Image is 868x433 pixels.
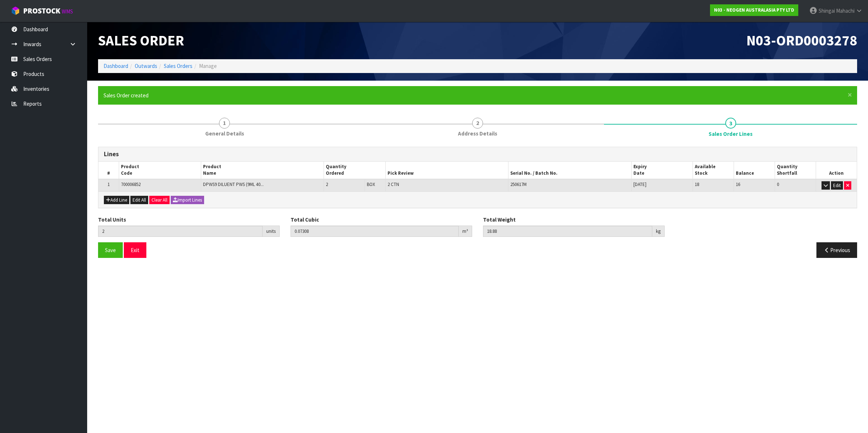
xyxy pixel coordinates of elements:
[326,181,328,187] span: 2
[199,62,217,69] span: Manage
[104,92,149,99] span: Sales Order created
[219,118,230,129] span: 1
[693,162,734,179] th: Available Stock
[388,181,399,187] span: 2 CTN
[367,181,375,187] span: BOX
[291,216,319,223] label: Total Cubic
[836,7,855,14] span: Mahachi
[385,162,508,179] th: Pick Review
[734,162,775,179] th: Balance
[105,247,116,254] span: Save
[205,130,244,137] span: General Details
[98,141,857,264] span: Sales Order Lines
[483,216,516,223] label: Total Weight
[62,8,73,15] small: WMS
[459,226,472,237] div: m³
[98,226,263,237] input: Total Units
[631,162,693,179] th: Expiry Date
[458,130,497,137] span: Address Details
[119,162,201,179] th: Product Code
[11,6,20,15] img: cube-alt.png
[108,181,110,187] span: 1
[652,226,665,237] div: kg
[633,181,646,187] span: [DATE]
[709,130,753,138] span: Sales Order Lines
[483,226,652,237] input: Total Weight
[98,242,123,258] button: Save
[831,181,843,190] button: Edit
[848,90,852,100] span: ×
[104,151,851,158] h3: Lines
[98,31,184,49] span: Sales Order
[23,6,60,16] span: ProStock
[472,118,483,129] span: 2
[171,196,204,205] button: Import Lines
[777,181,779,187] span: 0
[736,181,740,187] span: 16
[695,181,699,187] span: 18
[714,7,794,13] strong: N03 - NEOGEN AUSTRALASIA PTY LTD
[104,62,128,69] a: Dashboard
[164,62,192,69] a: Sales Orders
[291,226,459,237] input: Total Cubic
[508,162,632,179] th: Serial No. / Batch No.
[324,162,385,179] th: Quantity Ordered
[510,181,527,187] span: 250617M
[816,162,857,179] th: Action
[201,162,324,179] th: Product Name
[746,31,857,49] span: N03-ORD0003278
[121,181,141,187] span: 700006852
[775,162,816,179] th: Quantity Shortfall
[816,242,857,258] button: Previous
[725,118,736,129] span: 3
[130,196,148,205] button: Edit All
[104,196,129,205] button: Add Line
[819,7,835,14] span: Shingai
[98,162,119,179] th: #
[98,216,126,223] label: Total Units
[203,181,264,187] span: DPWS9 DILUENT PWS (9ML 40...
[124,242,146,258] button: Exit
[263,226,280,237] div: units
[149,196,170,205] button: Clear All
[135,62,157,69] a: Outwards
